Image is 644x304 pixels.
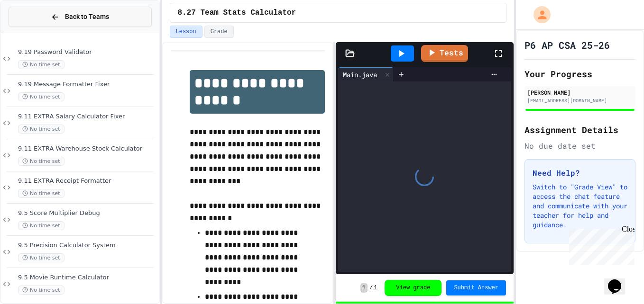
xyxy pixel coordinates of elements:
[18,286,64,295] span: No time set
[18,253,64,262] span: No time set
[338,67,394,81] div: Main.java
[533,167,627,179] h3: Need Help?
[18,241,157,250] span: 9.5 Precision Calculator System
[170,26,202,38] button: Lesson
[454,284,498,292] span: Submit Answer
[18,92,64,101] span: No time set
[527,88,633,97] div: [PERSON_NAME]
[524,123,635,136] h2: Assignment Details
[524,38,610,52] h1: P6 AP CSA 25-26
[446,280,506,295] button: Submit Answer
[18,113,157,121] span: 9.11 EXTRA Salary Calculator Fixer
[18,80,157,89] span: 9.19 Message Formatter Fixer
[385,280,442,296] button: View grade
[18,145,157,153] span: 9.11 EXTRA Warehouse Stock Calculator
[524,67,635,80] h2: Your Progress
[374,284,377,292] span: 1
[9,7,152,27] button: Back to Teams
[18,189,64,198] span: No time set
[18,209,157,217] span: 9.5 Score Multiplier Debug
[178,7,296,18] span: 8.27 Team Stats Calculator
[524,4,553,26] div: My Account
[527,97,633,104] div: [EMAIL_ADDRESS][DOMAIN_NAME]
[65,12,109,22] span: Back to Teams
[4,4,65,60] div: Chat with us now!Close
[18,157,64,166] span: No time set
[524,140,635,152] div: No due date set
[604,266,635,295] iframe: chat widget
[338,70,382,80] div: Main.java
[421,45,468,62] a: Tests
[18,60,64,69] span: No time set
[18,48,157,56] span: 9.19 Password Validator
[18,125,64,134] span: No time set
[533,182,627,230] p: Switch to "Grade View" to access the chat feature and communicate with your teacher for help and ...
[565,225,635,265] iframe: chat widget
[204,26,234,38] button: Grade
[369,284,373,292] span: /
[360,283,368,293] span: 1
[18,221,64,230] span: No time set
[18,274,157,282] span: 9.5 Movie Runtime Calculator
[18,177,157,185] span: 9.11 EXTRA Receipt Formatter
